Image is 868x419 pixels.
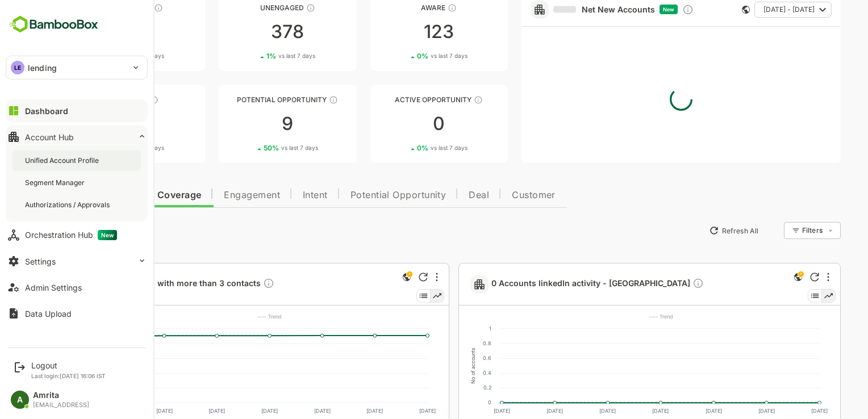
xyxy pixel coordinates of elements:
[25,156,101,165] div: Unified Account Profile
[612,408,629,414] text: [DATE]
[408,3,417,12] div: These accounts have just entered the buying cycle and need further nurturing
[391,52,428,60] span: vs last 7 days
[6,302,148,325] button: Data Upload
[6,125,148,148] button: Account Hub
[642,4,654,15] div: Discover new ICP-fit accounts showing engagement — via intent surges, anonymous website visits, L...
[452,278,669,291] a: 0 Accounts linkedIn activity - [GEOGRAPHIC_DATA]Description not present
[39,348,45,384] text: No of accounts
[396,273,398,282] div: More
[331,3,469,12] div: Aware
[52,325,61,332] text: 500
[27,95,165,104] div: Engaged
[443,355,452,361] text: 0.6
[724,2,775,17] span: [DATE] - [DATE]
[752,270,765,286] div: This is a global insight. Segment selection is not applicable for this view
[379,408,396,414] text: [DATE]
[11,61,24,74] div: LE
[27,3,165,12] div: Unreached
[25,283,82,292] div: Admin Settings
[179,3,317,12] div: Unengaged
[761,220,801,241] div: Filters
[179,23,317,41] div: 378
[31,372,106,379] p: Last login: [DATE] 16:06 IST
[224,144,278,152] div: 50 %
[444,384,452,391] text: 0.2
[263,191,288,200] span: Intent
[391,144,428,152] span: vs last 7 days
[25,230,117,240] div: Orchestration Hub
[443,340,452,346] text: 0.8
[449,325,452,332] text: 1
[771,408,788,414] text: [DATE]
[27,115,165,133] div: 18
[443,370,452,376] text: 0.4
[6,276,148,299] button: Admin Settings
[762,226,783,234] div: Filters
[222,408,238,414] text: [DATE]
[6,99,148,122] button: Dashboard
[274,408,291,414] text: [DATE]
[51,340,61,346] text: 400
[770,273,779,282] div: Refresh
[25,309,72,319] div: Data Upload
[331,95,469,104] div: Active Opportunity
[27,23,165,41] div: 90
[74,144,124,152] div: 5 %
[331,23,469,41] div: 123
[448,399,452,405] text: 0
[114,3,123,12] div: These accounts have not been engaged with for a defined time period
[452,278,664,291] span: 0 Accounts linkedIn activity - [GEOGRAPHIC_DATA]
[87,52,124,60] span: vs last 7 days
[25,257,56,266] div: Settings
[33,391,89,400] div: Amrita
[60,278,239,291] a: 453 Accounts with more than 3 contactsDescription not present
[241,144,278,152] span: vs last 7 days
[239,52,276,60] span: vs last 7 days
[223,278,235,291] div: Description not present
[377,144,428,152] div: 0 %
[39,191,161,200] span: Data Quality and Coverage
[377,52,428,60] div: 0 %
[64,408,80,414] text: [DATE]
[507,408,523,414] text: [DATE]
[702,6,710,14] div: This card does not support filter and segments
[719,408,735,414] text: [DATE]
[25,178,87,187] div: Segment Manager
[429,191,449,200] span: Deal
[379,273,388,282] div: Refresh
[289,95,298,104] div: These accounts are MQAs and can be passed on to Inside Sales
[25,132,74,142] div: Account Hub
[454,408,470,414] text: [DATE]
[58,399,61,405] text: 0
[6,224,148,246] button: Orchestration HubNew
[25,106,68,116] div: Dashboard
[52,384,61,391] text: 100
[52,370,61,376] text: 200
[179,85,317,163] a: Potential OpportunityThese accounts are MQAs and can be passed on to Inside Sales950%vs last 7 days
[87,144,124,152] span: vs last 7 days
[179,95,317,104] div: Potential Opportunity
[664,221,724,240] button: Refresh All
[27,220,110,241] button: New Insights
[608,313,633,320] text: ---- Trend
[98,230,117,240] span: New
[327,408,344,414] text: [DATE]
[179,115,317,133] div: 9
[653,278,664,291] div: Description not present
[110,95,119,104] div: These accounts are warm, further nurturing would qualify them to MQAs
[472,191,516,200] span: Customer
[116,408,133,414] text: [DATE]
[430,348,436,384] text: No of accounts
[6,250,148,273] button: Settings
[665,408,682,414] text: [DATE]
[51,355,61,361] text: 300
[25,200,112,209] div: Authorizations / Approvals
[33,401,89,409] div: [EMAIL_ADDRESS]
[31,361,106,370] div: Logout
[331,115,469,133] div: 0
[60,278,235,291] span: 453 Accounts with more than 3 contacts
[184,191,240,200] span: Engagement
[266,3,276,12] div: These accounts have not shown enough engagement and need nurturing
[560,408,576,414] text: [DATE]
